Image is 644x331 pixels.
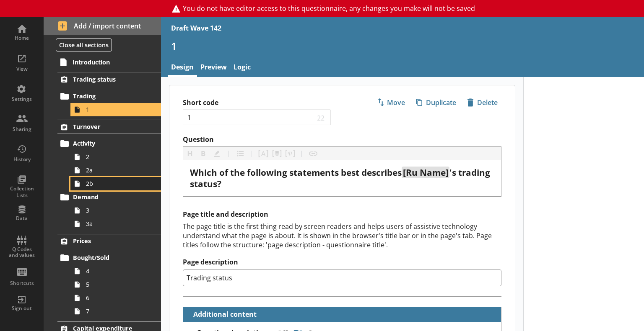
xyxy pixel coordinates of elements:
a: Logic [230,59,254,77]
a: Prices [57,234,161,248]
div: The page title is the first thing read by screen readers and helps users of assistive technology ... [183,222,501,249]
span: 22 [315,113,327,121]
span: Duplicate [413,96,460,109]
button: Move [373,95,409,110]
span: Trading status [73,75,146,83]
span: Activity [73,139,146,147]
a: 3 [70,204,161,217]
a: Trading status [57,72,161,86]
div: Sign out [7,305,36,312]
a: Trading [57,90,161,103]
div: Data [7,215,36,222]
a: 4 [70,264,161,278]
div: Shortcuts [7,280,36,287]
li: PricesBought/Sold4567 [44,234,161,318]
li: Activity22a2b [61,137,161,190]
div: Draft Wave 142 [171,23,221,33]
span: 2 [86,153,149,161]
div: Q Codes and values [7,246,36,259]
a: 2a [70,164,161,177]
button: Delete [463,95,501,110]
div: Settings [7,96,36,103]
span: Delete [464,96,501,109]
div: Question [190,167,494,190]
span: 3 [86,206,149,214]
a: 5 [70,278,161,291]
div: Sharing [7,126,36,133]
button: Close all sections [56,38,112,51]
a: 3a [70,217,161,231]
span: Move [374,96,408,109]
li: Demand33a [61,190,161,231]
span: 7 [86,307,149,315]
label: Question [183,135,501,144]
h1: 1 [171,39,634,52]
a: 1 [70,103,161,116]
span: 3a [86,220,149,228]
label: Page description [183,258,501,267]
button: Duplicate [412,95,460,110]
a: Introduction [57,55,161,69]
span: 4 [86,267,149,275]
span: 6 [86,294,149,302]
span: Demand [73,193,146,201]
li: Trading1 [61,90,161,116]
span: Introduction [73,58,146,66]
a: Activity [57,137,161,150]
span: Bought/Sold [73,254,146,262]
span: [Ru Name] [403,167,449,178]
h2: Page title and description [183,210,501,219]
a: Bought/Sold [57,251,161,264]
span: Trading [73,92,146,100]
li: TurnoverActivity22a2bDemand33a [44,120,161,231]
a: 6 [70,291,161,305]
span: 2b [86,180,149,187]
button: Additional content [187,307,258,322]
li: Trading statusTrading1 [44,72,161,116]
a: Design [168,59,197,77]
a: Demand [57,190,161,204]
span: 2a [86,166,149,174]
div: View [7,66,36,72]
a: 2b [70,177,161,190]
button: Add / import content [44,17,161,35]
span: 5 [86,280,149,288]
span: 1 [86,105,149,113]
a: 2 [70,150,161,164]
a: 7 [70,305,161,318]
span: Prices [73,237,146,245]
div: History [7,156,36,163]
span: Turnover [73,123,146,131]
label: Short code [183,98,342,107]
li: Bought/Sold4567 [61,251,161,318]
span: Which of the following statements best describes [190,167,402,178]
div: Collection Lists [7,185,36,198]
span: Add / import content [58,21,147,31]
a: Preview [197,59,230,77]
span: 's trading status? [190,167,492,190]
div: Home [7,35,36,41]
a: Turnover [57,120,161,134]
